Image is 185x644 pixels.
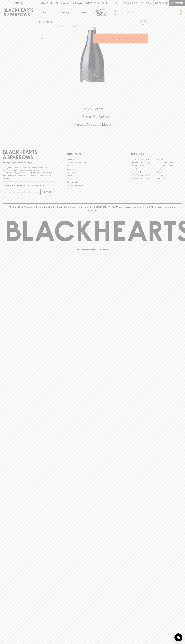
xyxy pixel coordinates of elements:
p: 0 [166,2,167,4]
a: Braddon [156,158,182,161]
p: Login [145,2,151,5]
a: Elwood [131,167,156,170]
a: SHOP [47,21,53,23]
a: HOME [39,21,45,23]
a: Brunswick West [131,164,156,167]
button: Add to wishlist [139,19,147,26]
button: Add to wishlist [60,25,77,28]
a: [GEOGRAPHIC_DATA] [131,158,156,161]
a: Bottle Drop FAQ's [67,158,118,161]
a: Fitzroy North [131,170,156,174]
p: Stores [80,11,87,14]
p: Shop [42,11,47,14]
p: Wishlist [127,2,137,5]
img: bubble-icon [177,636,180,639]
a: Thornbury [156,177,182,180]
a: [GEOGRAPHIC_DATA] [156,161,182,164]
input: Try "Pinot noir" [121,10,180,15]
a: [GEOGRAPHIC_DATA] [131,174,156,177]
p: OUR STORES [131,152,182,156]
a: Business & Bulk Gifting [67,161,118,164]
strong: Liquor License #32064953 [29,172,53,174]
p: Blackhearts & Sparrows acknowledges the traditional Custodians of land throughout [GEOGRAPHIC_DAT... [5,206,180,212]
input: e.g. jane@blackheartsandsparrows.com.au [5,190,40,194]
img: 35192.png [37,27,148,82]
p: Tastings [61,11,69,14]
h5: Across Melbourne Metro [3,122,182,127]
p: Subscribe to The Blackhearts Newsletter [3,184,54,187]
a: Geelong [156,170,182,174]
p: FIND US [14,2,23,5]
h5: Uber Same-Day Delivery [3,114,182,119]
a: Stores [74,6,93,18]
p: $0.00 [155,2,162,5]
a: [GEOGRAPHIC_DATA] [131,161,156,164]
a: Contact Us [67,167,118,171]
div: Call to action block [3,96,182,141]
p: We will never spam you [3,197,54,199]
a: Gift Cards [67,171,118,174]
h5: Click & Collect [3,107,182,111]
a: Shipping Information [67,180,118,184]
a: Careers [67,164,118,167]
p: Sibling owned and run since [DATE] [3,161,54,164]
a: [GEOGRAPHIC_DATA] [131,177,156,180]
a: Privacy Policy [67,177,118,180]
button: SUBSCRIBE [41,189,54,195]
p: OTHER AREAS [67,152,118,156]
p: It is against the law to sell or supply alcohol to, or to obtain alcohol on behalf of a person un... [3,166,54,179]
p: Checkout [171,2,183,5]
a: Fitzroy [156,167,182,170]
a: FAQ's [67,174,118,177]
p: ADD TO CART [113,37,127,40]
a: Tastings [56,6,74,18]
a: [GEOGRAPHIC_DATA] [156,164,182,167]
a: Prahran [156,174,182,177]
button: ADD TO CART [93,34,148,43]
p: SUBSCRIBE [42,191,53,194]
a: Terms & Conditions [67,184,118,187]
button: Shop [37,6,56,18]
